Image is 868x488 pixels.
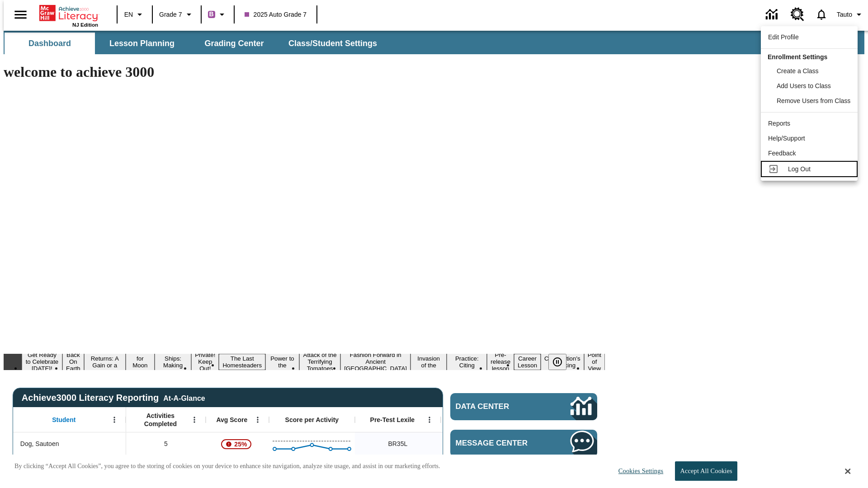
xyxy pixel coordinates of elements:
button: Close [845,467,850,475]
span: Create a Class [777,67,819,75]
span: Edit Profile [768,33,799,41]
span: Add Users to Class [777,82,831,89]
span: Help/Support [768,135,805,142]
span: Reports [768,120,790,127]
button: Cookies Settings [610,462,667,480]
span: Enrollment Settings [768,53,827,61]
span: Feedback [768,150,796,157]
p: By clicking “Accept All Cookies”, you agree to the storing of cookies on your device to enhance s... [14,462,440,471]
button: Accept All Cookies [675,461,737,481]
span: Remove Users from Class [777,97,850,104]
span: Log Out [788,165,811,173]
